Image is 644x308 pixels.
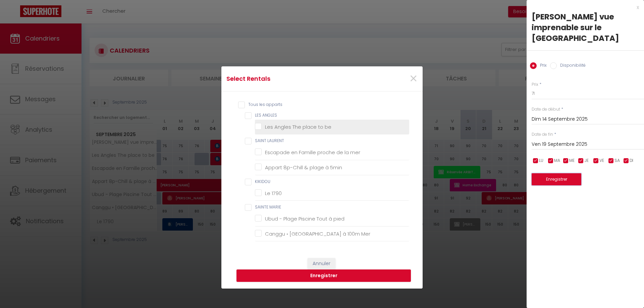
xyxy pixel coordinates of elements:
[537,62,547,70] label: Prix
[5,3,25,23] button: Ouvrir le widget de chat LiveChat
[265,190,282,197] span: Le 1790
[308,258,335,269] button: Annuler
[409,69,418,89] span: ×
[265,123,331,130] span: Les Angles The place to be
[630,158,633,164] span: DI
[614,158,620,164] span: SA
[584,158,589,164] span: JE
[265,230,370,237] span: Canggu • [GEOGRAPHIC_DATA] à 100m Mer
[532,11,639,44] div: [PERSON_NAME] vue imprenable sur le [GEOGRAPHIC_DATA]
[569,158,575,164] span: ME
[554,158,560,164] span: MA
[539,158,543,164] span: LU
[532,81,538,88] label: Prix
[236,269,411,282] button: Enregistrer
[532,106,560,113] label: Date de début
[265,164,342,171] span: Appart 8p-Chill & plage à 5min
[409,72,418,86] button: Close
[226,74,351,83] h4: Select Rentals
[527,3,639,11] div: x
[532,131,553,138] label: Date de fin
[532,173,581,185] button: Enregistrer
[557,62,586,70] label: Disponibilité
[599,158,604,164] span: VE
